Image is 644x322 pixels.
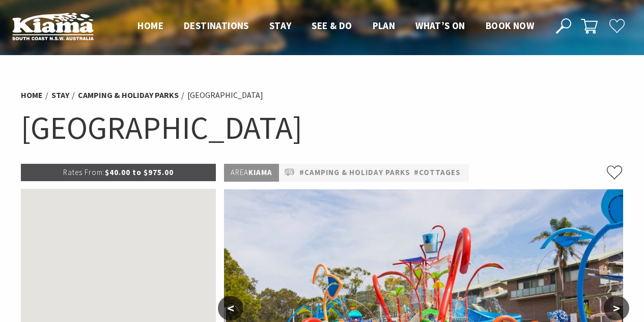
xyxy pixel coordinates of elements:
span: Destinations [184,19,249,32]
span: Area [231,167,248,177]
a: Stay [51,90,69,101]
p: Kiama [224,164,279,182]
span: Home [137,19,163,32]
a: #Cottages [414,166,461,179]
a: Home [21,90,43,101]
span: Book now [486,19,534,32]
span: Stay [269,19,292,32]
nav: Main Menu [127,18,544,35]
button: > [604,296,629,320]
span: What’s On [415,19,465,32]
a: #Camping & Holiday Parks [299,166,410,179]
p: $40.00 to $975.00 [21,164,216,181]
li: [GEOGRAPHIC_DATA] [187,89,263,102]
span: Plan [373,19,396,32]
a: Camping & Holiday Parks [78,90,179,101]
img: Kiama Logo [12,12,94,40]
span: Rates From: [63,167,105,177]
button: < [218,296,243,320]
h1: [GEOGRAPHIC_DATA] [21,107,624,148]
span: See & Do [312,19,352,32]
